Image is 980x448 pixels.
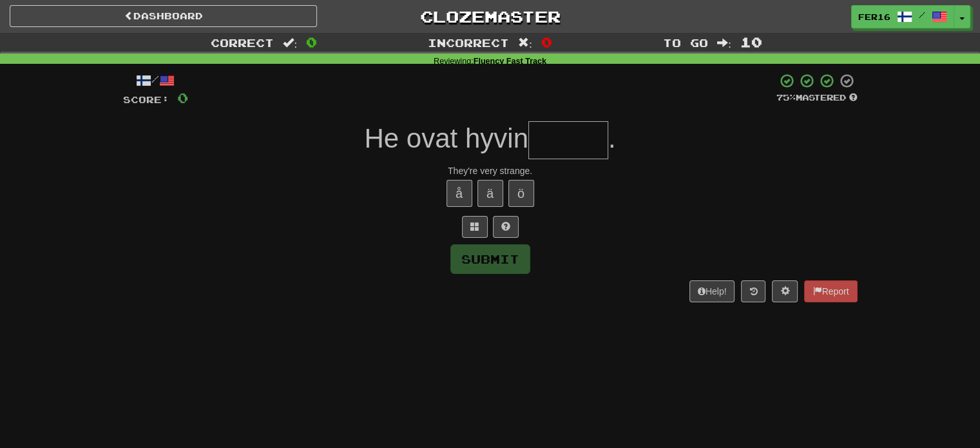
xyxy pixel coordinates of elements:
span: 0 [177,90,188,106]
span: He ovat hyvin [364,123,528,153]
span: / [919,10,925,19]
button: Single letter hint - you only get 1 per sentence and score half the points! alt+h [493,216,519,238]
span: 75 % [776,92,796,102]
div: / [123,73,188,89]
span: To go [663,36,708,49]
a: Clozemaster [336,5,644,28]
strong: Fluency Fast Track [474,57,546,66]
span: : [717,37,731,48]
a: Dashboard [10,5,317,27]
button: å [447,180,472,207]
span: Score: [123,94,169,105]
span: Fer16 [858,11,890,23]
div: They're very strange. [123,164,858,177]
button: Report [804,280,857,302]
a: Fer16 / [851,5,954,28]
div: Mastered [776,92,858,104]
span: 0 [306,34,317,50]
span: : [518,37,532,48]
button: Help! [689,280,735,302]
button: Round history (alt+y) [741,280,765,302]
span: 0 [541,34,552,50]
span: Incorrect [428,36,509,49]
button: Submit [450,244,530,274]
button: ö [508,180,534,207]
span: Correct [211,36,274,49]
button: ä [477,180,503,207]
button: Switch sentence to multiple choice alt+p [462,216,488,238]
span: 10 [740,34,762,50]
span: : [283,37,297,48]
span: . [608,123,616,153]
